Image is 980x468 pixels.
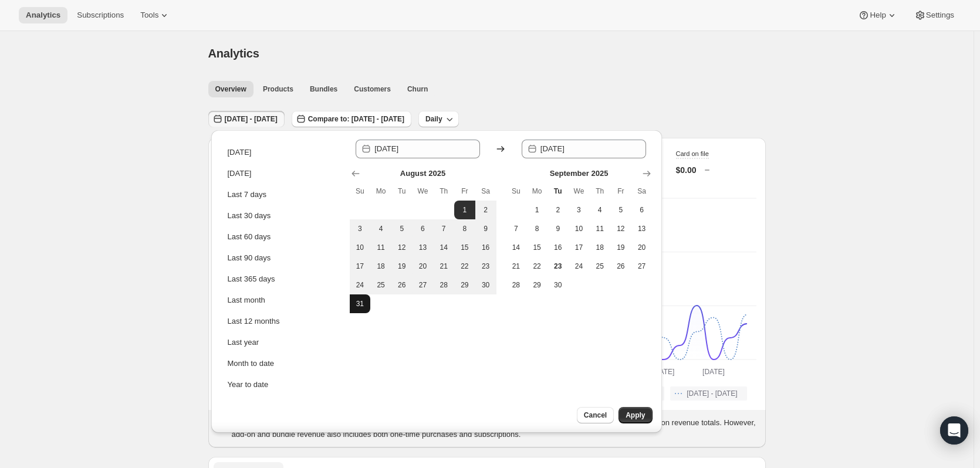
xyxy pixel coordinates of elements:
[350,238,371,257] button: Sunday August 10 2025
[354,224,366,233] span: 3
[480,280,492,290] span: 30
[413,182,434,201] th: Wednesday
[687,389,737,398] span: [DATE] - [DATE]
[370,257,391,276] button: Monday August 18 2025
[636,186,648,196] span: Sa
[480,243,492,252] span: 16
[577,407,614,423] button: Cancel
[396,186,408,196] span: Tu
[475,257,496,276] button: Saturday August 23 2025
[433,238,454,257] button: Thursday August 14 2025
[459,224,471,233] span: 8
[370,276,391,294] button: Monday August 25 2025
[569,238,590,257] button: Wednesday September 17 2025
[589,182,610,201] th: Thursday
[615,205,627,215] span: 5
[569,201,590,219] button: Wednesday September 3 2025
[676,150,709,157] span: Card on file
[215,84,246,94] span: Overview
[310,84,337,94] span: Bundles
[480,205,492,215] span: 2
[636,262,648,271] span: 27
[228,168,252,179] div: [DATE]
[433,257,454,276] button: Thursday August 21 2025
[526,182,548,201] th: Monday
[228,316,280,327] div: Last 12 months
[589,201,610,219] button: Thursday September 4 2025
[391,238,413,257] button: Tuesday August 12 2025
[594,205,606,215] span: 4
[615,186,627,196] span: Fr
[454,201,475,219] button: Start of range Friday August 1 2025
[907,7,961,23] button: Settings
[454,257,475,276] button: Friday August 22 2025
[459,243,471,252] span: 15
[459,205,471,215] span: 1
[417,280,429,290] span: 27
[350,257,371,276] button: Sunday August 17 2025
[511,280,522,290] span: 28
[480,262,492,271] span: 23
[347,165,364,182] button: Show previous month, July 2025
[511,243,522,252] span: 14
[354,186,366,196] span: Su
[350,182,371,201] th: Sunday
[459,186,471,196] span: Fr
[224,354,342,373] button: Month to date
[396,243,408,252] span: 12
[433,182,454,201] th: Thursday
[375,280,387,290] span: 25
[208,47,259,60] span: Analytics
[228,252,271,264] div: Last 90 days
[225,114,278,124] span: [DATE] - [DATE]
[407,84,428,94] span: Churn
[548,201,569,219] button: Tuesday September 2 2025
[548,276,569,294] button: Tuesday September 30 2025
[610,219,631,238] button: Friday September 12 2025
[548,238,569,257] button: Tuesday September 16 2025
[615,224,627,233] span: 12
[350,219,371,238] button: Sunday August 3 2025
[228,189,267,201] div: Last 7 days
[631,257,653,276] button: Saturday September 27 2025
[526,219,548,238] button: Monday September 8 2025
[224,270,342,289] button: Last 365 days
[417,186,429,196] span: We
[475,182,496,201] th: Saturday
[480,186,492,196] span: Sa
[140,11,158,20] span: Tools
[531,243,543,252] span: 15
[552,243,564,252] span: 16
[370,182,391,201] th: Monday
[475,276,496,294] button: Saturday August 30 2025
[615,262,627,271] span: 26
[569,219,590,238] button: Wednesday September 10 2025
[375,186,387,196] span: Mo
[573,186,585,196] span: We
[702,368,725,376] text: [DATE]
[526,201,548,219] button: Monday September 1 2025
[610,238,631,257] button: Friday September 19 2025
[569,257,590,276] button: Wednesday September 24 2025
[228,358,275,369] div: Month to date
[224,333,342,352] button: Last year
[506,276,527,294] button: Sunday September 28 2025
[413,276,434,294] button: Wednesday August 27 2025
[870,11,886,20] span: Help
[506,182,527,201] th: Sunday
[19,7,67,23] button: Analytics
[354,299,366,308] span: 31
[573,262,585,271] span: 24
[425,114,442,124] span: Daily
[636,243,648,252] span: 20
[413,238,434,257] button: Wednesday August 13 2025
[940,416,968,445] div: Open Intercom Messenger
[417,262,429,271] span: 20
[631,238,653,257] button: Saturday September 20 2025
[569,182,590,201] th: Wednesday
[506,219,527,238] button: Sunday September 7 2025
[375,243,387,252] span: 11
[224,228,342,246] button: Last 60 days
[631,182,653,201] th: Saturday
[454,182,475,201] th: Friday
